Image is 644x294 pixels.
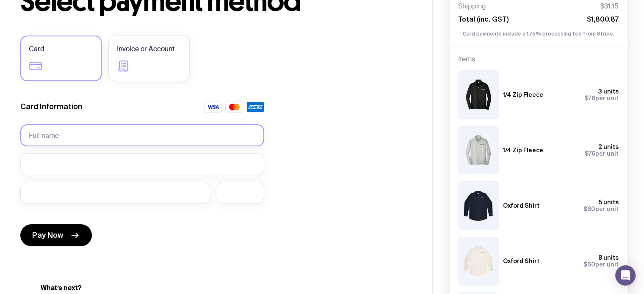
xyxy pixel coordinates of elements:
span: per unit [583,206,619,212]
div: Open Intercom Messenger [615,265,636,286]
span: $60 [583,206,595,212]
span: per unit [583,261,619,268]
h3: Oxford Shirt [503,258,539,264]
span: 8 units [598,254,619,261]
span: Total (inc. GST) [458,15,509,23]
iframe: Secure expiration date input frame [29,189,202,197]
span: Invoice or Account [117,44,174,54]
h3: 1/4 Zip Fleece [503,147,543,154]
span: per unit [585,150,619,157]
span: Pay Now [32,230,63,240]
h3: 1/4 Zip Fleece [503,91,543,98]
span: $1,800.87 [587,15,619,23]
p: Card payments include a 1.75% processing fee from Stripe. [458,30,619,38]
span: Card [29,44,44,54]
h3: Oxford Shirt [503,202,539,209]
label: Card Information [20,102,82,112]
span: 2 units [598,143,619,150]
span: per unit [585,95,619,102]
span: 5 units [599,199,619,206]
iframe: Secure CVC input frame [225,189,256,197]
span: 3 units [598,88,619,95]
span: $60 [583,261,595,268]
span: Shipping [458,2,486,11]
h5: What’s next? [41,284,264,292]
span: $31.15 [600,2,619,11]
span: $76 [585,95,595,102]
input: Full name [20,124,264,146]
span: $76 [585,150,595,157]
h4: Items [458,55,619,63]
iframe: Secure card number input frame [29,160,256,168]
button: Pay Now [20,224,92,246]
